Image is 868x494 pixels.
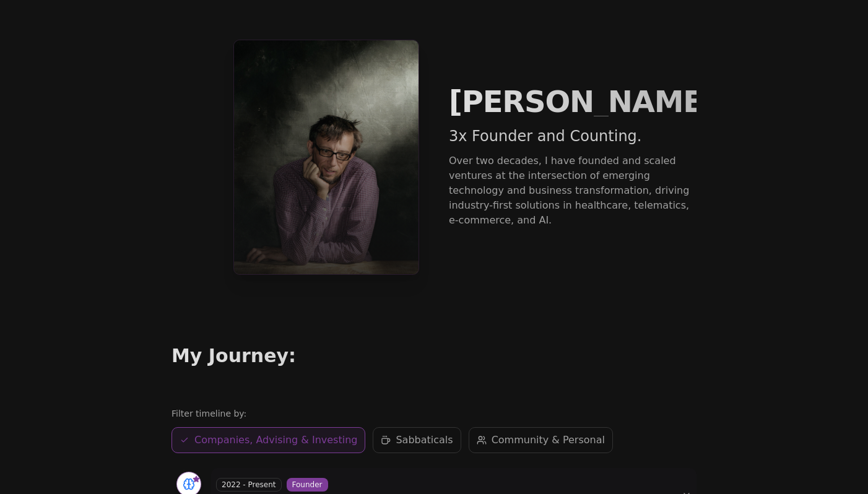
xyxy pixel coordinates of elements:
[171,344,697,368] h2: My Journey:
[171,427,365,453] button: Companies, Advising & Investing
[287,478,328,492] span: Founder
[396,433,453,448] span: Sabbaticals
[171,407,697,420] label: Filter timeline by:
[373,427,461,453] button: Sabbaticals
[194,433,357,448] span: Companies, Advising & Investing
[449,126,697,146] p: 3x Founder and Counting.
[469,427,613,453] button: Community & Personal
[449,154,697,228] p: Over two decades, I have founded and scaled ventures at the intersection of emerging technology a...
[449,87,697,116] h1: [PERSON_NAME]
[216,478,282,492] span: 2022 - Present
[492,433,605,448] span: Community & Personal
